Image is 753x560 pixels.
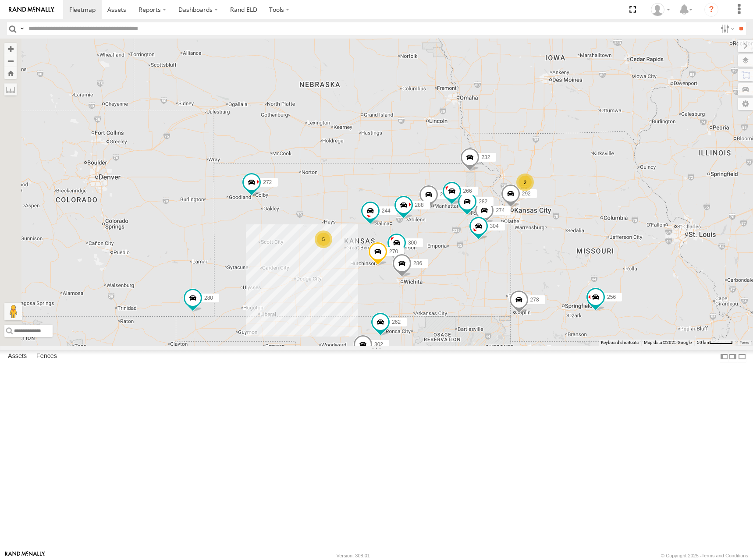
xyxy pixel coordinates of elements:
[496,207,504,213] span: 274
[5,551,45,560] a: Visit our Website
[738,98,753,110] label: Map Settings
[648,3,673,16] div: Shane Miller
[728,350,737,363] label: Dock Summary Table to the Right
[644,340,692,345] span: Map data ©2025 Google
[697,340,709,345] span: 50 km
[661,553,748,558] div: © Copyright 2025 -
[738,350,746,363] label: Hide Summary Table
[32,351,61,363] label: Fences
[389,248,398,255] span: 270
[374,341,383,347] span: 302
[463,188,472,194] span: 266
[479,198,487,204] span: 282
[415,202,424,208] span: 288
[204,294,213,301] span: 280
[694,340,735,346] button: Map Scale: 50 km per 50 pixels
[413,260,422,266] span: 286
[392,319,401,325] span: 262
[607,294,616,300] span: 256
[382,207,391,213] span: 244
[490,223,499,229] span: 304
[720,350,728,363] label: Dock Summary Table to the Left
[9,7,54,13] img: rand-logo.svg
[522,190,531,196] span: 292
[315,230,332,248] div: 5
[4,351,31,363] label: Assets
[516,174,534,191] div: 2
[440,191,449,197] span: 264
[704,3,718,17] i: ?
[601,340,639,346] button: Keyboard shortcuts
[263,179,272,185] span: 272
[18,22,25,35] label: Search Query
[530,296,539,302] span: 278
[4,83,17,96] label: Measure
[481,154,490,160] span: 232
[408,239,417,245] span: 300
[740,340,749,344] a: Terms (opens in new tab)
[702,553,748,558] a: Terms and Conditions
[717,22,736,35] label: Search Filter Options
[4,55,17,67] button: Zoom out
[4,67,17,79] button: Zoom Home
[337,553,370,558] div: Version: 308.01
[4,303,22,320] button: Drag Pegman onto the map to open Street View
[4,43,17,55] button: Zoom in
